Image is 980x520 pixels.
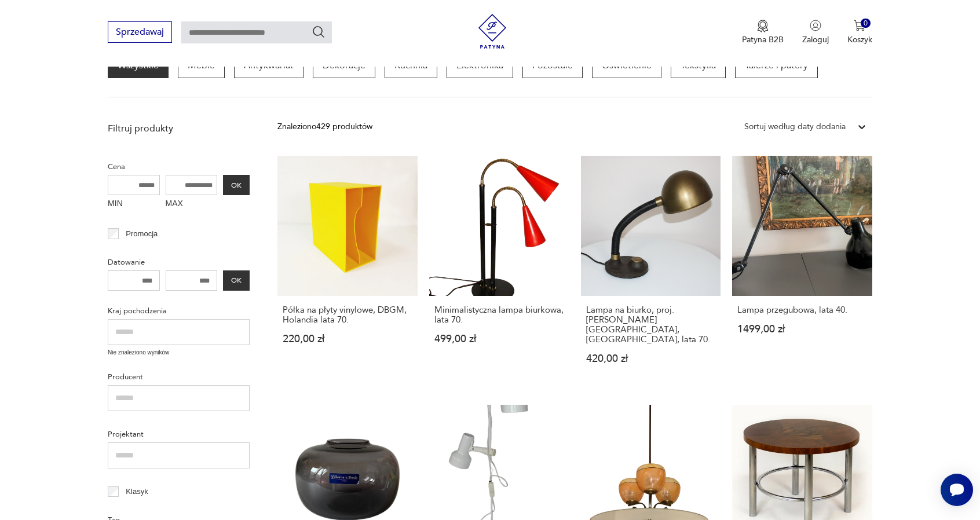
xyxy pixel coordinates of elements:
[742,20,784,45] a: Ikona medaluPatyna B2B
[742,20,784,45] button: Patyna B2B
[737,324,867,334] p: 1499,00 zł
[283,334,412,344] p: 220,00 zł
[737,305,867,315] h3: Lampa przegubowa, lata 40.
[126,228,158,240] p: Promocja
[854,20,865,31] img: Ikona koszyka
[744,120,846,133] div: Sortuj według daty dodania
[847,20,872,45] button: 0Koszyk
[108,256,250,269] p: Datowanie
[802,20,829,45] button: Zaloguj
[475,14,510,49] img: Patyna - sklep z meblami i dekoracjami vintage
[126,485,148,498] p: Klasyk
[861,19,871,28] div: 0
[108,195,160,214] label: MIN
[312,25,326,39] button: Szukaj
[802,34,829,45] p: Zaloguj
[732,156,872,386] a: Lampa przegubowa, lata 40.Lampa przegubowa, lata 40.1499,00 zł
[434,305,564,325] h3: Minimalistyczna lampa biurkowa, lata 70.
[581,156,721,386] a: Lampa na biurko, proj. E. Hillebrand, Niemcy, lata 70.Lampa na biurko, proj. [PERSON_NAME][GEOGRA...
[847,34,872,45] p: Koszyk
[941,474,973,506] iframe: Smartsupp widget button
[223,175,250,195] button: OK
[108,122,250,135] p: Filtruj produkty
[429,156,569,386] a: Minimalistyczna lampa biurkowa, lata 70.Minimalistyczna lampa biurkowa, lata 70.499,00 zł
[223,270,250,291] button: OK
[742,34,784,45] p: Patyna B2B
[757,20,769,32] img: Ikona medalu
[108,371,250,383] p: Producent
[108,348,250,357] p: Nie znaleziono wyników
[108,29,172,37] a: Sprzedawaj
[586,354,716,364] p: 420,00 zł
[810,20,821,31] img: Ikonka użytkownika
[586,305,716,345] h3: Lampa na biurko, proj. [PERSON_NAME][GEOGRAPHIC_DATA], [GEOGRAPHIC_DATA], lata 70.
[166,195,218,214] label: MAX
[108,428,250,441] p: Projektant
[108,160,250,173] p: Cena
[108,305,250,317] p: Kraj pochodzenia
[277,156,418,386] a: Półka na płyty vinylowe, DBGM, Holandia lata 70.Półka na płyty vinylowe, DBGM, Holandia lata 70.2...
[277,120,372,133] div: Znaleziono 429 produktów
[434,334,564,344] p: 499,00 zł
[283,305,412,325] h3: Półka na płyty vinylowe, DBGM, Holandia lata 70.
[108,21,172,43] button: Sprzedawaj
